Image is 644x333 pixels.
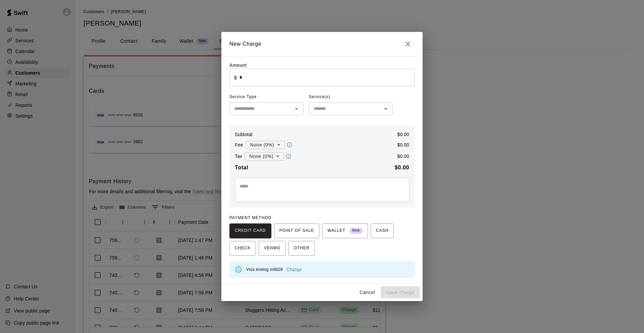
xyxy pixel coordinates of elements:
button: VENMO [259,241,286,256]
p: Fee [235,141,243,148]
h2: New Charge [221,32,423,56]
p: Subtotal [235,131,253,138]
div: None (0%) [246,139,285,151]
p: $ 0.00 [397,141,409,148]
p: $ 0.00 [397,131,409,138]
button: CREDIT CARD [229,223,271,238]
b: $ 0.00 [395,165,409,170]
span: New [350,226,363,235]
span: Service Type [229,92,304,102]
button: Cancel [357,286,378,299]
span: WALLET [327,225,363,236]
label: Amount [229,63,247,68]
span: Service(s) [309,92,330,102]
b: Total [235,165,248,170]
span: POINT OF SALE [279,225,314,236]
button: Open [292,104,301,114]
span: Visa ending in 9828 [246,267,302,272]
button: Close [401,37,415,51]
span: CREDIT CARD [235,225,266,236]
span: OTHER [294,243,310,254]
div: None (0%) [245,150,284,163]
span: CASH [376,225,388,236]
a: Change [287,267,302,272]
span: CHECK [235,243,251,254]
span: PAYMENT METHOD [229,215,271,220]
p: Tax [235,153,242,160]
span: VENMO [264,243,280,254]
button: CASH [371,223,394,238]
button: CHECK [229,241,256,256]
button: OTHER [288,241,315,256]
p: $ [234,74,237,81]
p: $ 0.00 [397,153,409,160]
button: POINT OF SALE [274,223,319,238]
button: WALLET New [322,223,368,238]
button: Open [381,104,390,114]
